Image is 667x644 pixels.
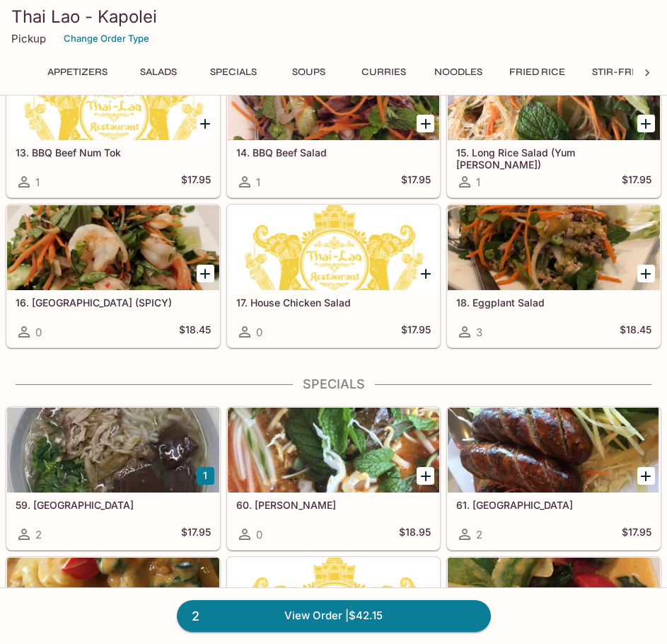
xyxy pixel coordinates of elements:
[197,467,214,485] button: Add 59. Kao Peak
[35,528,42,541] span: 2
[16,146,211,159] h5: 13. BBQ Beef Num Tok
[401,173,431,190] h5: $17.95
[57,28,156,50] button: Change Order Type
[11,32,46,45] p: Pickup
[620,323,651,340] h5: $18.45
[6,376,661,392] h4: Specials
[6,54,220,197] a: 13. BBQ Beef Num Tok1$17.95
[183,606,208,626] span: 2
[637,467,655,485] button: Add 61. Sai Oua
[456,146,651,170] h5: 15. Long Rice Salad (Yum [PERSON_NAME])
[197,115,214,132] button: Add 13. BBQ Beef Num Tok
[202,62,265,82] button: Specials
[16,297,211,309] h5: 16. [GEOGRAPHIC_DATA] (SPICY)
[7,55,219,140] div: 13. BBQ Beef Num Tok
[637,265,655,282] button: Add 18. Eggplant Salad
[181,526,211,543] h5: $17.95
[6,205,220,347] a: 16. [GEOGRAPHIC_DATA] (SPICY)0$18.45
[236,146,431,159] h5: 14. BBQ Beef Salad
[7,205,219,290] div: 16. Basil Shrimp Salad (SPICY)
[456,297,651,309] h5: 18. Eggplant Salad
[227,407,441,550] a: 60. [PERSON_NAME]0$18.95
[127,62,190,82] button: Salads
[35,326,42,339] span: 0
[277,62,340,82] button: Soups
[236,499,431,511] h5: 60. [PERSON_NAME]
[227,54,441,197] a: 14. BBQ Beef Salad1$17.95
[352,62,415,82] button: Curries
[622,526,651,543] h5: $17.95
[476,326,482,339] span: 3
[181,173,211,190] h5: $17.95
[417,265,434,282] button: Add 17. House Chicken Salad
[447,54,661,197] a: 15. Long Rice Salad (Yum [PERSON_NAME])1$17.95
[447,407,661,550] a: 61. [GEOGRAPHIC_DATA]2$17.95
[622,173,651,190] h5: $17.95
[448,408,660,493] div: 61. Sai Oua
[228,55,440,140] div: 14. BBQ Beef Salad
[417,467,434,485] button: Add 60. Kao Poon
[584,62,654,82] button: Stir-Fries
[448,205,660,290] div: 18. Eggplant Salad
[35,176,40,189] span: 1
[637,115,655,132] button: Add 15. Long Rice Salad (Yum Woon Sen)
[197,265,214,282] button: Add 16. Basil Shrimp Salad (SPICY)
[256,176,260,189] span: 1
[228,408,440,493] div: 60. Kao Poon
[177,600,491,631] a: 2View Order |$42.15
[236,297,431,309] h5: 17. House Chicken Salad
[256,528,262,541] span: 0
[7,408,219,493] div: 59. Kao Peak
[456,499,651,511] h5: 61. [GEOGRAPHIC_DATA]
[476,528,482,541] span: 2
[256,326,262,339] span: 0
[427,62,490,82] button: Noodles
[476,176,480,189] span: 1
[227,205,441,347] a: 17. House Chicken Salad0$17.95
[228,558,440,643] div: 66. Pla Rad Prik
[399,526,431,543] h5: $18.95
[501,62,573,82] button: Fried Rice
[16,499,211,511] h5: 59. [GEOGRAPHIC_DATA]
[40,62,115,82] button: Appetizers
[448,558,660,643] div: 67. Deep-Fried Fish Filet w/ Red Curry Sauce
[179,323,211,340] h5: $18.45
[7,558,219,643] div: 64. Pad Chu-Chee
[448,55,660,140] div: 15. Long Rice Salad (Yum Woon Sen)
[228,205,440,290] div: 17. House Chicken Salad
[447,205,661,347] a: 18. Eggplant Salad3$18.45
[417,115,434,132] button: Add 14. BBQ Beef Salad
[11,6,656,28] h3: Thai Lao - Kapolei
[6,407,220,550] a: 59. [GEOGRAPHIC_DATA]2$17.95
[401,323,431,340] h5: $17.95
